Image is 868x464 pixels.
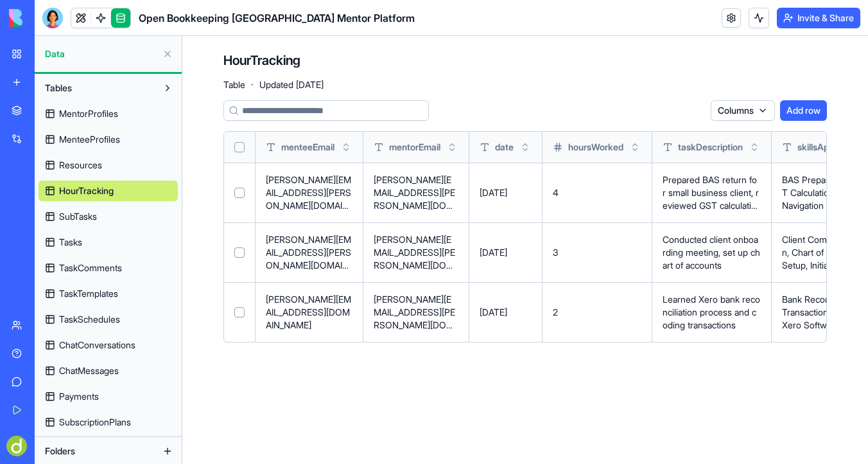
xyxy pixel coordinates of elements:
[782,233,866,272] p: Client Communication, Chart of Accounts Setup, Initial Assessment
[266,174,352,212] p: [PERSON_NAME][EMAIL_ADDRESS][PERSON_NAME][DOMAIN_NAME]
[797,141,848,154] span: skillsApplied
[553,307,558,317] span: 2
[59,210,97,223] span: SubTasks
[39,129,178,150] a: MenteeProfiles
[59,159,102,172] span: Resources
[39,181,178,201] a: HourTracking
[748,141,761,154] button: Toggle sort
[553,187,559,198] span: 4
[9,9,89,27] img: logo
[389,141,440,154] span: mentorEmail
[281,141,334,154] span: menteeEmail
[250,75,254,95] span: ·
[39,441,157,461] button: Folders
[663,293,761,332] p: Learned Xero bank reconciliation process and coding transactions
[59,364,119,377] span: ChatMessages
[480,246,532,259] p: [DATE]
[39,283,178,304] a: TaskTemplates
[59,262,122,274] span: TaskComments
[266,233,352,272] p: [PERSON_NAME][EMAIL_ADDRESS][PERSON_NAME][DOMAIN_NAME]
[223,78,245,91] span: Table
[480,186,532,199] p: [DATE]
[663,174,761,212] p: Prepared BAS return for small business client, reviewed GST calculations
[234,142,245,152] button: Select all
[45,48,157,60] span: Data
[374,233,458,272] p: [PERSON_NAME][EMAIL_ADDRESS][PERSON_NAME][DOMAIN_NAME]
[495,141,514,154] span: date
[711,100,775,121] button: Columns
[39,232,178,253] a: Tasks
[629,141,641,154] button: Toggle sort
[234,188,245,198] button: Select row
[234,307,245,317] button: Select row
[519,141,532,154] button: Toggle sort
[59,313,120,326] span: TaskSchedules
[678,141,743,154] span: taskDescription
[374,174,458,212] p: [PERSON_NAME][EMAIL_ADDRESS][PERSON_NAME][DOMAIN_NAME]
[39,103,178,124] a: MentorProfiles
[259,78,324,91] span: Updated [DATE]
[39,412,178,433] a: SubscriptionPlans
[39,309,178,330] a: TaskSchedules
[59,339,135,352] span: ChatConversations
[782,293,866,332] p: Bank Reconciliation, Transaction Coding, Xero Software
[39,386,178,407] a: Payments
[446,141,458,154] button: Toggle sort
[223,51,300,69] h4: HourTracking
[39,206,178,227] a: SubTasks
[59,390,99,403] span: Payments
[139,10,415,26] span: Open Bookkeeping [GEOGRAPHIC_DATA] Mentor Platform
[780,100,827,121] button: Add row
[59,184,114,197] span: HourTracking
[39,335,178,355] a: ChatConversations
[266,293,352,332] p: [PERSON_NAME][EMAIL_ADDRESS][DOMAIN_NAME]
[39,361,178,381] a: ChatMessages
[59,416,131,429] span: SubscriptionPlans
[59,287,118,300] span: TaskTemplates
[59,236,82,249] span: Tasks
[45,82,72,94] span: Tables
[39,155,178,175] a: Resources
[234,247,245,258] button: Select row
[663,233,761,272] p: Conducted client onboarding meeting, set up chart of accounts
[45,445,75,458] span: Folders
[39,258,178,278] a: TaskComments
[374,293,458,332] p: [PERSON_NAME][EMAIL_ADDRESS][PERSON_NAME][DOMAIN_NAME]
[782,174,866,212] p: BAS Preparation, GST Calculations, Xero Navigation
[6,436,27,456] img: ACg8ocKLiuxVlZxYqIFm0sXpc2U2V2xjLcGUMZAI5jTIVym1qABw4lvf=s96-c
[568,141,623,154] span: hoursWorked
[340,141,352,154] button: Toggle sort
[39,78,157,98] button: Tables
[59,133,120,146] span: MenteeProfiles
[777,8,860,28] button: Invite & Share
[553,247,558,258] span: 3
[59,107,118,120] span: MentorProfiles
[480,306,532,319] p: [DATE]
